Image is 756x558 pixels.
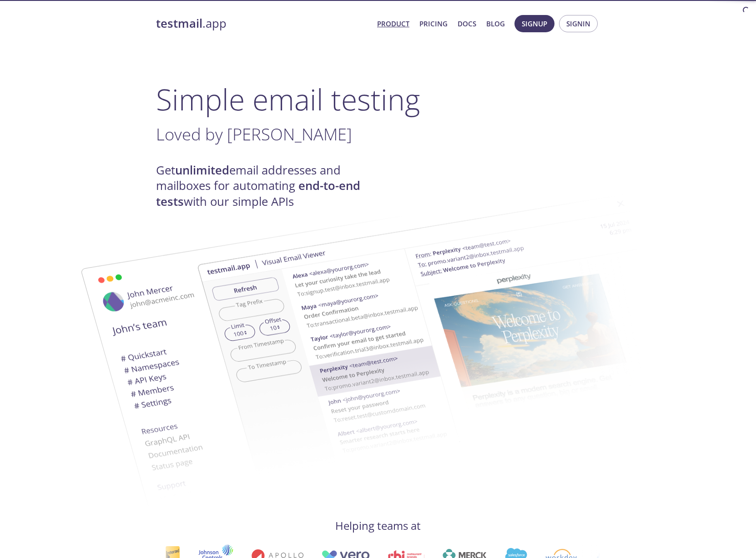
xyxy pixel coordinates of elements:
h1: Simple email testing [156,82,600,117]
button: Signin [559,15,598,32]
h4: Get email addresses and mailboxes for automating with our simple APIs [156,163,378,209]
button: Signup [514,15,554,32]
strong: testmail [156,15,202,31]
a: testmail.app [156,16,370,31]
a: Pricing [419,18,448,30]
a: Docs [458,18,476,30]
span: Signup [522,18,547,30]
img: testmail-email-viewer [47,210,538,518]
span: Signin [566,18,590,30]
strong: unlimited [175,162,229,178]
strong: end-to-end tests [156,178,360,209]
img: testmail-email-viewer [197,181,688,488]
h4: Helping teams at [156,518,600,533]
a: Blog [486,18,505,30]
a: Product [377,18,409,30]
span: Loved by [PERSON_NAME] [156,123,352,145]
